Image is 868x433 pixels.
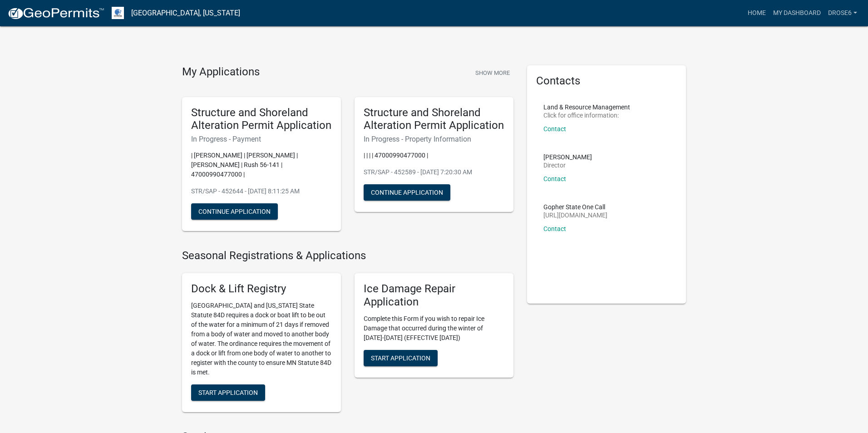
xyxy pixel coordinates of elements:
a: [GEOGRAPHIC_DATA], [US_STATE] [131,5,240,21]
a: Contact [543,225,566,232]
button: Show More [472,65,513,80]
a: drose6 [824,5,861,22]
p: Land & Resource Management [543,104,630,110]
h5: Ice Damage Repair Application [364,282,504,309]
button: Continue Application [191,203,278,220]
p: [PERSON_NAME] [543,154,592,160]
h5: Dock & Lift Registry [191,282,332,295]
h5: Structure and Shoreland Alteration Permit Application [364,106,504,133]
a: Home [744,5,769,22]
button: Start Application [364,350,438,366]
img: Otter Tail County, Minnesota [112,7,124,19]
p: Director [543,162,592,168]
p: Click for office information: [543,112,630,118]
p: | | | | 47000990477000 | [364,151,504,160]
h4: Seasonal Registrations & Applications [182,249,513,262]
p: Complete this Form if you wish to repair Ice Damage that occurred during the winter of [DATE]-[DA... [364,314,504,343]
h6: In Progress - Payment [191,135,332,143]
a: Contact [543,125,566,133]
p: [URL][DOMAIN_NAME] [543,212,607,218]
h5: Structure and Shoreland Alteration Permit Application [191,106,332,133]
button: Continue Application [364,184,450,201]
h4: My Applications [182,65,260,79]
span: Start Application [371,354,430,361]
p: STR/SAP - 452589 - [DATE] 7:20:30 AM [364,167,504,177]
p: [GEOGRAPHIC_DATA] and [US_STATE] State Statute 84D requires a dock or boat lift to be out of the ... [191,301,332,377]
p: | [PERSON_NAME] | [PERSON_NAME] | [PERSON_NAME] | Rush 56-141 | 47000990477000 | [191,151,332,179]
p: Gopher State One Call [543,204,607,210]
h6: In Progress - Property Information [364,135,504,143]
button: Start Application [191,384,265,401]
a: Contact [543,175,566,182]
a: My Dashboard [769,5,824,22]
p: STR/SAP - 452644 - [DATE] 8:11:25 AM [191,187,332,196]
h5: Contacts [536,74,677,88]
span: Start Application [198,389,258,396]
